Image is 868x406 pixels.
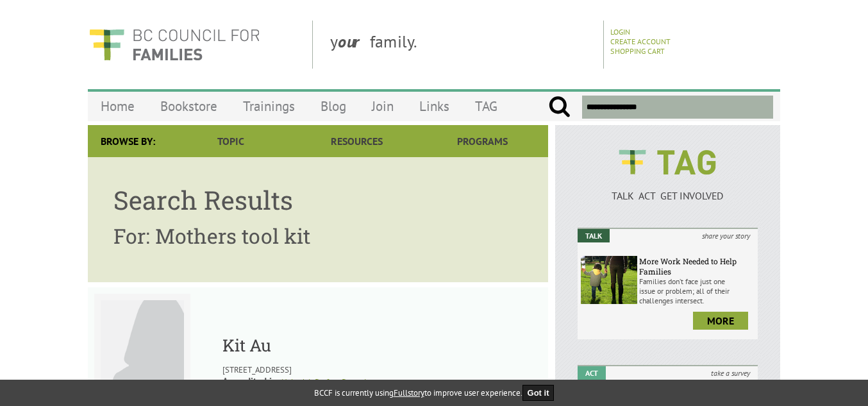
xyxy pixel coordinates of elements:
[522,385,555,401] button: Got it
[147,91,230,121] a: Bookstore
[168,125,294,157] a: Topic
[338,31,370,52] strong: our
[610,27,630,37] a: Login
[694,229,758,242] i: share your story
[359,91,406,121] a: Join
[420,125,546,157] a: Programs
[462,91,510,121] a: TAG
[610,138,725,187] img: BCCF's TAG Logo
[406,91,462,121] a: Links
[693,312,748,330] a: more
[578,366,606,380] em: Act
[394,387,424,398] a: Fullstory
[320,21,604,69] div: y family.
[113,183,522,217] h1: Search Results
[101,300,197,396] img: Kit Au
[230,91,308,121] a: Trainings
[88,125,168,157] div: Browse By:
[639,276,755,305] p: Families don’t face just one issue or problem; all of their challenges intersect.
[610,37,671,46] a: Create Account
[294,125,419,157] a: Resources
[222,334,271,356] a: Kit Au
[308,91,359,121] a: Blog
[578,229,610,242] em: Talk
[88,21,261,69] img: BC Council for FAMILIES
[578,176,758,202] a: TALK ACT GET INVOLVED
[113,222,522,250] h2: For: Mothers tool kit
[610,46,665,56] a: Shopping Cart
[703,366,758,380] i: take a survey
[548,96,571,119] input: Submit
[578,189,758,202] p: TALK ACT GET INVOLVED
[281,376,375,387] a: Nobody's Perfect Parenting
[222,364,292,375] span: [STREET_ADDRESS]
[639,256,755,276] h6: More Work Needed to Help Families
[88,91,147,121] a: Home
